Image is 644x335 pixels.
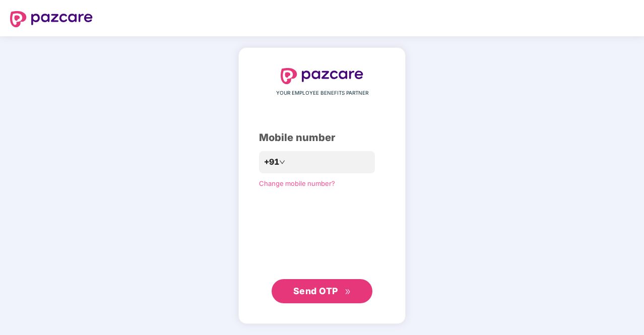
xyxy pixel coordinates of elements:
[10,11,93,27] img: logo
[272,279,372,303] button: Send OTPdouble-right
[264,156,279,168] span: +91
[259,179,335,187] a: Change mobile number?
[259,130,385,146] div: Mobile number
[345,289,351,295] span: double-right
[276,89,368,97] span: YOUR EMPLOYEE BENEFITS PARTNER
[293,286,338,296] span: Send OTP
[279,159,285,165] span: down
[281,68,363,84] img: logo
